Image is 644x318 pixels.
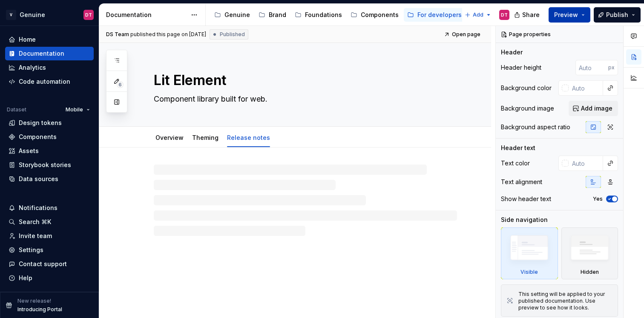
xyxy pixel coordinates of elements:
[501,144,535,152] div: Header text
[501,11,508,18] div: DT
[569,101,618,116] button: Add image
[19,133,57,141] div: Components
[106,31,129,38] span: DS Team
[19,77,70,86] div: Code automation
[594,7,641,23] button: Publish
[211,6,460,23] div: Page tree
[549,7,590,23] button: Preview
[473,11,483,18] span: Add
[220,31,245,38] span: Published
[155,134,184,141] a: Overview
[2,6,97,24] button: VGenuineDT
[19,63,46,72] div: Analytics
[19,49,64,58] div: Documentation
[608,64,615,71] p: px
[5,215,94,229] button: Search ⌘K
[606,11,628,19] span: Publish
[5,172,94,186] a: Data sources
[5,229,94,243] a: Invite team
[5,61,94,74] a: Analytics
[152,92,455,106] textarea: Component library built for web.
[5,47,94,60] a: Documentation
[5,75,94,88] a: Code automation
[19,119,62,127] div: Design tokens
[5,243,94,257] a: Settings
[5,144,94,158] a: Assets
[5,201,94,215] button: Notifications
[117,81,124,88] span: 6
[501,178,542,186] div: Text alignment
[361,11,399,19] div: Components
[581,269,599,275] div: Hidden
[593,196,603,202] label: Yes
[19,274,32,282] div: Help
[152,70,455,91] textarea: Lit Element
[5,116,94,130] a: Design tokens
[19,218,51,226] div: Search ⌘K
[19,246,43,254] div: Settings
[522,11,540,19] span: Share
[575,60,608,75] input: Auto
[347,8,402,22] a: Components
[518,291,612,311] div: This setting will be applied to your published documentation. Use preview to see how it looks.
[19,260,67,268] div: Contact support
[501,104,554,113] div: Background image
[19,204,57,212] div: Notifications
[501,227,558,279] div: Visible
[269,11,286,19] div: Brand
[224,11,250,19] div: Genuine
[520,269,538,275] div: Visible
[211,8,253,22] a: Genuine
[5,158,94,172] a: Storybook stories
[5,257,94,271] button: Contact support
[17,298,51,304] p: New release!
[305,11,342,19] div: Foundations
[5,271,94,285] button: Help
[501,63,541,72] div: Header height
[19,161,71,169] div: Storybook stories
[501,195,551,203] div: Show header text
[227,134,270,141] a: Release notes
[17,306,62,313] p: Introducing Portal
[441,28,484,40] a: Open page
[189,128,222,146] div: Theming
[569,80,603,96] input: Auto
[224,128,273,146] div: Release notes
[19,232,52,240] div: Invite team
[417,11,462,19] div: For developers
[501,216,548,224] div: Side navigation
[404,8,465,22] a: For developers
[501,48,523,57] div: Header
[19,175,58,183] div: Data sources
[581,104,612,113] span: Add image
[291,8,345,22] a: Foundations
[152,128,187,146] div: Overview
[66,106,83,113] span: Mobile
[501,84,552,92] div: Background color
[192,134,218,141] a: Theming
[106,11,187,19] div: Documentation
[510,7,545,23] button: Share
[85,11,92,18] div: DT
[5,130,94,144] a: Components
[452,31,480,38] span: Open page
[6,10,16,20] div: V
[19,35,36,44] div: Home
[62,104,94,116] button: Mobile
[554,11,578,19] span: Preview
[569,156,603,171] input: Auto
[130,31,206,38] div: published this page on [DATE]
[501,159,530,168] div: Text color
[255,8,290,22] a: Brand
[462,9,494,21] button: Add
[20,11,45,19] div: Genuine
[7,106,26,113] div: Dataset
[5,33,94,46] a: Home
[501,123,570,131] div: Background aspect ratio
[19,147,39,155] div: Assets
[561,227,618,279] div: Hidden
